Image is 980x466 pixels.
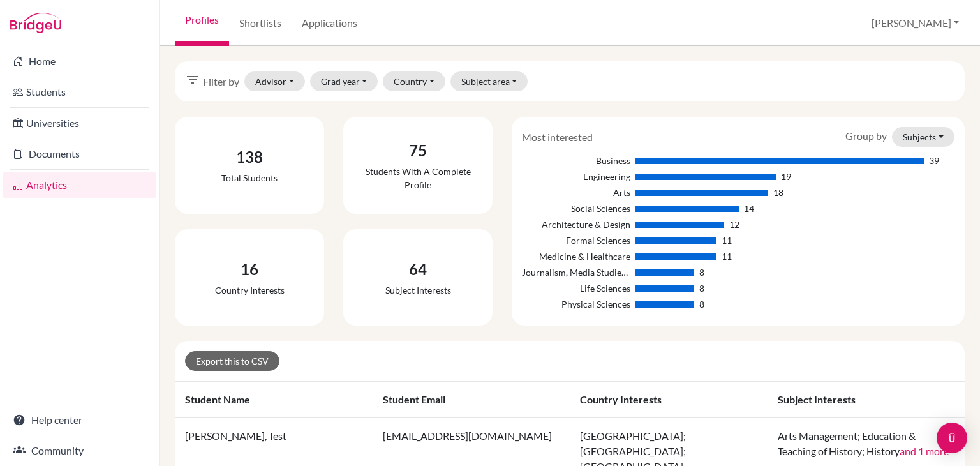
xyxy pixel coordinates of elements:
[450,71,528,91] button: Subject area
[522,170,630,183] div: Engineering
[522,250,630,263] div: Medicine & Healthcare
[781,170,791,183] div: 19
[244,71,305,91] button: Advisor
[175,382,373,418] th: Student name
[937,423,967,453] div: Open Intercom Messenger
[3,438,156,463] a: Community
[522,266,630,279] div: Journalism, Media Studies & Communication
[215,258,285,281] div: 16
[522,218,630,231] div: Architecture & Design
[522,297,630,311] div: Physical Sciences
[522,234,630,247] div: Formal Sciences
[3,79,156,105] a: Students
[221,146,278,169] div: 138
[185,351,279,371] a: Export this to CSV
[744,202,754,215] div: 14
[385,258,451,281] div: 64
[522,186,630,199] div: Arts
[699,297,704,311] div: 8
[3,407,156,433] a: Help center
[866,11,965,35] button: [PERSON_NAME]
[699,266,704,279] div: 8
[900,444,949,459] button: and 1 more
[3,49,156,74] a: Home
[3,172,156,198] a: Analytics
[522,202,630,215] div: Social Sciences
[215,283,285,297] div: Country interests
[722,250,732,263] div: 11
[699,282,704,295] div: 8
[522,154,630,167] div: Business
[892,127,954,147] button: Subjects
[768,382,965,418] th: Subject interests
[570,382,768,418] th: Country interests
[3,110,156,136] a: Universities
[929,154,939,167] div: 39
[185,72,200,87] i: filter_list
[373,382,570,418] th: Student email
[353,165,482,192] div: Students with a complete profile
[773,186,783,199] div: 18
[203,74,239,89] span: Filter by
[522,282,630,295] div: Life Sciences
[722,234,732,247] div: 11
[836,127,964,147] div: Group by
[221,171,278,184] div: Total students
[383,71,445,91] button: Country
[10,13,61,33] img: Bridge-U
[385,283,451,297] div: Subject interests
[353,139,482,162] div: 75
[310,71,378,91] button: Grad year
[3,141,156,167] a: Documents
[512,130,602,145] div: Most interested
[729,218,739,231] div: 12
